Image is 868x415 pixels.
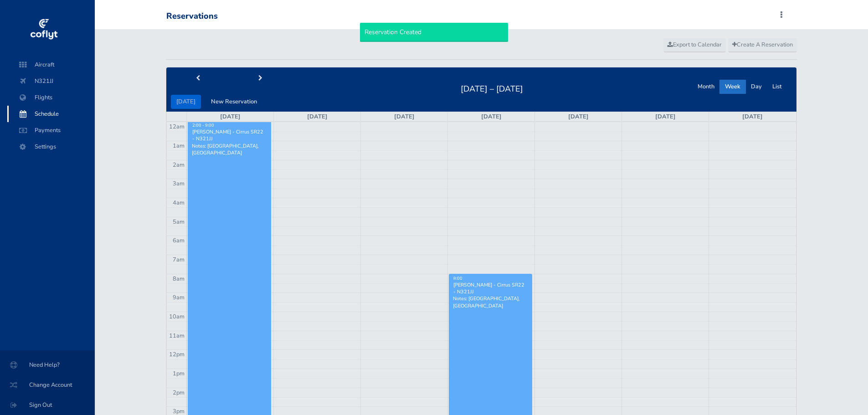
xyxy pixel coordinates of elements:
[767,80,787,94] button: List
[742,113,763,121] a: [DATE]
[655,113,676,121] a: [DATE]
[719,80,746,94] button: Week
[192,123,214,128] span: 2:00 - 9:00
[11,357,84,373] span: Need Help?
[173,218,185,226] span: 5am
[663,38,726,52] a: Export to Calendar
[169,332,185,340] span: 11am
[173,293,185,302] span: 9am
[360,23,508,42] div: Reservation Created
[171,95,201,109] button: [DATE]
[307,113,328,121] a: [DATE]
[728,38,797,52] a: Create A Reservation
[173,369,185,378] span: 1pm
[169,123,185,131] span: 12am
[16,138,86,155] span: Settings
[220,113,241,121] a: [DATE]
[173,256,185,264] span: 7am
[453,295,528,309] p: Notes: [GEOGRAPHIC_DATA], [GEOGRAPHIC_DATA]
[16,56,86,73] span: Aircraft
[16,73,86,89] span: N321JJ
[732,41,793,49] span: Create A Reservation
[394,113,415,121] a: [DATE]
[692,80,720,94] button: Month
[29,16,59,43] img: coflyt logo
[173,236,185,245] span: 6am
[173,142,185,150] span: 1am
[455,82,529,94] h2: [DATE] – [DATE]
[453,276,462,281] span: 8:00
[192,128,267,142] div: [PERSON_NAME] - Cirrus SR22 - N321JJ
[16,89,86,106] span: Flights
[16,106,86,122] span: Schedule
[169,350,185,359] span: 12pm
[205,95,262,109] button: New Reservation
[229,72,292,86] button: next
[192,143,267,156] p: Notes: [GEOGRAPHIC_DATA], [GEOGRAPHIC_DATA]
[173,389,185,397] span: 2pm
[11,397,84,413] span: Sign Out
[173,275,185,283] span: 8am
[166,11,218,21] div: Reservations
[16,122,86,138] span: Payments
[173,179,185,188] span: 3am
[453,282,528,295] div: [PERSON_NAME] - Cirrus SR22 - N321JJ
[481,113,502,121] a: [DATE]
[166,72,229,86] button: prev
[173,161,185,169] span: 2am
[568,113,589,121] a: [DATE]
[745,80,767,94] button: Day
[668,41,722,49] span: Export to Calendar
[11,377,84,393] span: Change Account
[169,313,185,321] span: 10am
[173,199,185,207] span: 4am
